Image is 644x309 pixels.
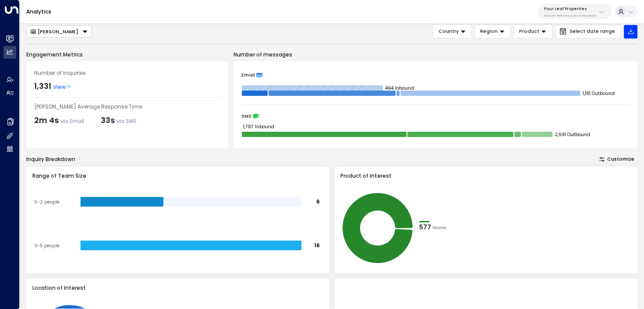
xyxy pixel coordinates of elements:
[34,80,51,92] div: 1,331
[26,155,75,163] div: Inquiry Breakdown
[26,25,92,38] button: [PERSON_NAME]
[117,117,136,125] span: via SMS
[34,242,59,249] tspan: 3-5 people
[544,14,596,18] p: 34e1cd17-0f68-49af-bd32-3c48ce8611d1
[544,6,596,11] p: Four Leaf Properties
[555,131,590,137] tspan: 2,691 Outbound
[241,72,255,78] span: Email
[32,172,324,180] h3: Range of Team Size
[26,8,51,15] a: Analytics
[385,84,414,91] tspan: 494 Inbound
[570,29,615,34] span: Select date range
[596,155,638,164] button: Customize
[555,25,621,39] button: Select date range
[34,69,220,77] div: Number of Inquiries
[583,90,615,96] tspan: 1,181 Outbound
[419,223,431,232] div: 577
[513,25,552,39] button: Product
[34,114,84,126] div: 2m 4s
[340,172,632,180] h3: Product of Interest
[316,198,320,206] tspan: 6
[439,28,459,35] span: Country
[480,28,498,35] span: Region
[60,117,84,125] span: via Email
[433,25,472,39] button: Country
[53,83,71,91] span: View
[30,28,79,35] div: [PERSON_NAME]
[314,242,320,249] tspan: 16
[538,4,612,19] button: Four Leaf Properties34e1cd17-0f68-49af-bd32-3c48ce8611d1
[234,51,637,59] p: Number of messages
[243,123,274,130] tspan: 1,787 Inbound
[26,25,92,38] div: Button group with a nested menu
[34,103,220,111] div: [PERSON_NAME] Average Response Time
[432,225,446,232] span: Home
[241,113,630,119] div: SMS
[101,114,136,126] div: 33s
[34,199,59,205] tspan: 0-2 people
[419,223,522,232] div: 577Home
[32,284,324,292] h3: Location of Interest
[519,28,539,35] span: Product
[474,25,511,39] button: Region
[26,51,228,59] p: Engagement Metrics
